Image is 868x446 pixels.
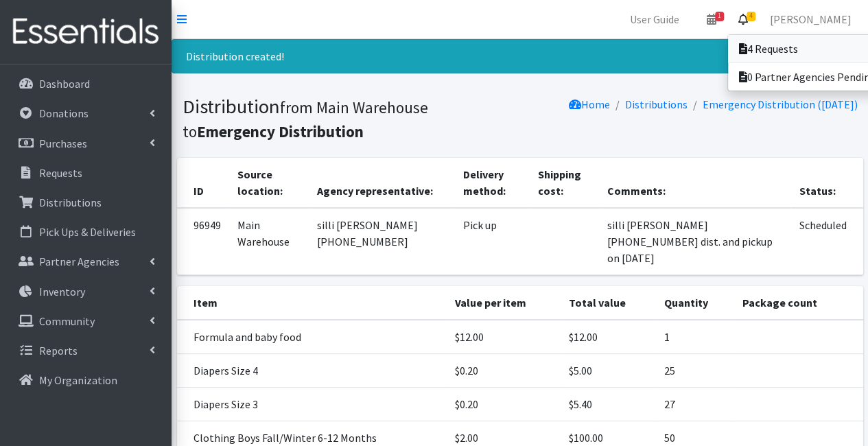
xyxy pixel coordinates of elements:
[5,159,166,187] a: Requests
[5,307,166,335] a: Community
[454,208,529,275] td: Pick up
[39,106,89,120] p: Donations
[39,196,102,209] p: Distributions
[599,208,790,275] td: silli [PERSON_NAME] [PHONE_NUMBER] dist. and pickup on [DATE]
[5,130,166,157] a: Purchases
[39,77,90,91] p: Dashboard
[655,354,734,388] td: 25
[39,225,136,239] p: Pick Ups & Deliveries
[5,70,166,97] a: Dashboard
[790,208,863,275] td: Scheduled
[172,39,868,73] div: Distribution created!
[561,354,656,388] td: $5.00
[309,208,455,275] td: silli [PERSON_NAME] [PHONE_NUMBER]
[197,121,364,141] b: Emergency Distribution
[561,320,656,354] td: $12.00
[446,286,560,320] th: Value per item
[759,5,863,33] a: [PERSON_NAME]
[619,5,690,33] a: User Guide
[5,99,166,127] a: Donations
[177,208,229,275] td: 96949
[183,97,428,141] small: from Main Warehouse to
[5,218,166,246] a: Pick Ups & Deliveries
[655,320,734,354] td: 1
[446,354,560,388] td: $0.20
[5,189,166,216] a: Distributions
[39,314,95,328] p: Community
[177,158,229,208] th: ID
[696,5,727,33] a: 1
[446,320,560,354] td: $12.00
[446,388,560,421] td: $0.20
[177,354,447,388] td: Diapers Size 4
[790,158,863,208] th: Status:
[569,97,610,111] a: Home
[529,158,599,208] th: Shipping cost:
[229,208,309,275] td: Main Warehouse
[177,320,447,354] td: Formula and baby food
[39,166,82,180] p: Requests
[655,388,734,421] td: 27
[39,137,87,150] p: Purchases
[5,337,166,364] a: Reports
[5,9,166,55] img: HumanEssentials
[599,158,790,208] th: Comments:
[715,12,724,21] span: 1
[177,286,447,320] th: Item
[39,373,117,387] p: My Organization
[561,388,656,421] td: $5.40
[5,366,166,394] a: My Organization
[39,285,85,298] p: Inventory
[39,255,119,268] p: Partner Agencies
[454,158,529,208] th: Delivery method:
[229,158,309,208] th: Source location:
[655,286,734,320] th: Quantity
[183,95,515,142] h1: Distribution
[727,5,759,33] a: 4
[309,158,455,208] th: Agency representative:
[734,286,863,320] th: Package count
[703,97,858,111] a: Emergency Distribution ([DATE])
[625,97,688,111] a: Distributions
[39,344,78,357] p: Reports
[177,388,447,421] td: Diapers Size 3
[5,278,166,305] a: Inventory
[747,12,755,21] span: 4
[561,286,656,320] th: Total value
[5,248,166,275] a: Partner Agencies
